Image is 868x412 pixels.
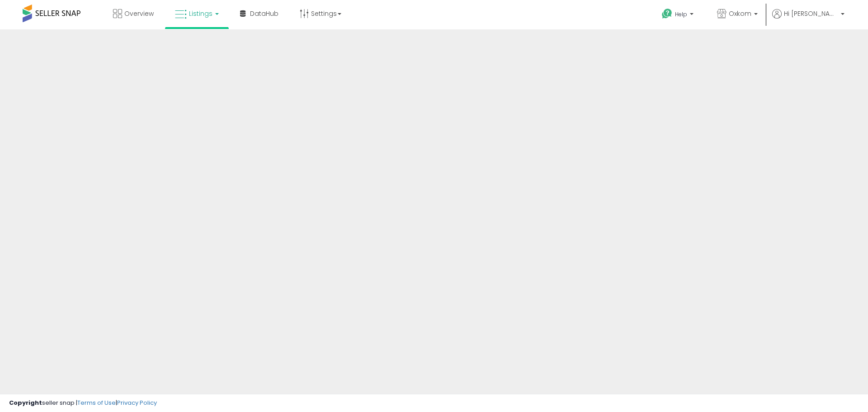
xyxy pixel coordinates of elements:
span: Help [675,10,687,18]
a: Help [655,1,703,29]
a: Privacy Policy [117,398,157,407]
span: Listings [189,9,212,18]
a: Terms of Use [77,398,116,407]
a: Hi [PERSON_NAME] [772,9,844,29]
i: Get Help [661,8,673,19]
span: Oxkom [729,9,751,18]
strong: Copyright [9,398,42,407]
span: Overview [124,9,154,18]
div: seller snap | | [9,399,157,407]
span: Hi [PERSON_NAME] [784,9,838,18]
span: DataHub [250,9,278,18]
